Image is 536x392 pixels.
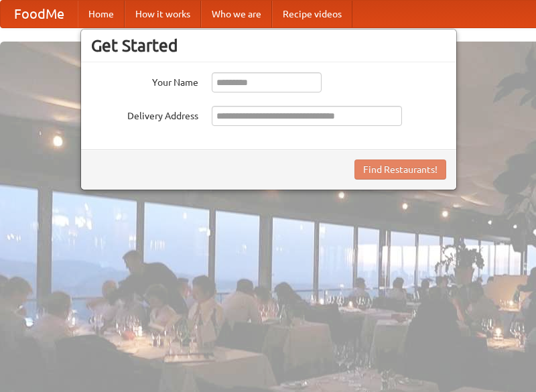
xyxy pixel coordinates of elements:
a: FoodMe [1,1,78,27]
button: Find Restaurants! [354,159,446,180]
a: Recipe videos [272,1,352,27]
a: How it works [125,1,201,27]
label: Your Name [91,72,198,89]
h3: Get Started [91,36,446,56]
a: Home [78,1,125,27]
a: Who we are [201,1,272,27]
label: Delivery Address [91,106,198,123]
